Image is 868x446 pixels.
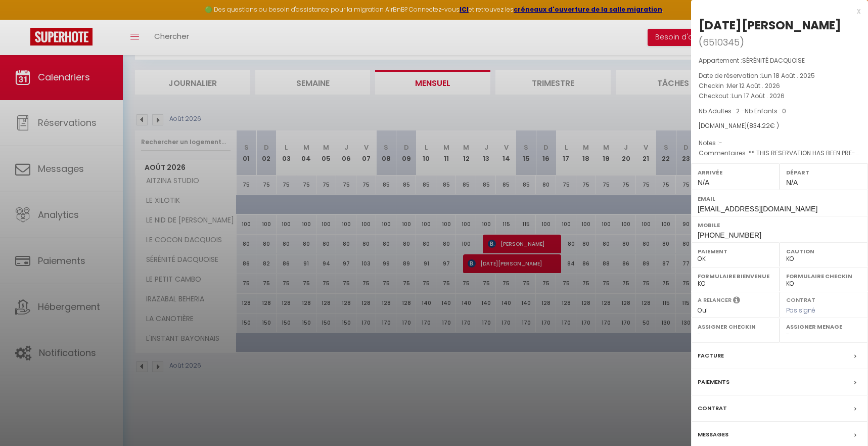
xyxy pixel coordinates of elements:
span: - [719,139,722,147]
label: Caution [786,246,861,256]
p: Checkin : [699,81,860,91]
p: Commentaires : [699,148,860,158]
span: SÉRÉNITÉ DACQUOISE [742,56,805,65]
span: 834.22 [749,121,770,130]
label: Messages [698,429,728,440]
label: Assigner Menage [786,322,861,332]
p: Notes : [699,138,860,148]
label: Contrat [698,403,727,414]
span: Nb Enfants : 0 [745,107,786,115]
label: Paiement [698,246,773,256]
button: Ouvrir le widget de chat LiveChat [8,4,38,34]
label: Paiements [698,377,729,387]
span: N/A [786,179,798,187]
span: Nb Adultes : 2 - [699,107,786,115]
span: N/A [698,179,709,187]
div: x [691,5,860,17]
i: Sélectionner OUI si vous souhaiter envoyer les séquences de messages post-checkout [733,296,740,307]
span: [EMAIL_ADDRESS][DOMAIN_NAME] [698,205,817,213]
div: [DATE][PERSON_NAME] [699,17,841,33]
label: Contrat [786,296,815,302]
label: Mobile [698,220,861,230]
label: Arrivée [698,167,773,177]
label: Formulaire Bienvenue [698,271,773,281]
span: ( € ) [747,121,779,130]
span: [PHONE_NUMBER] [698,231,761,239]
span: Lun 17 Août . 2026 [732,92,785,100]
p: Checkout : [699,91,860,101]
span: Pas signé [786,306,815,315]
label: Assigner Checkin [698,322,773,332]
span: ( ) [699,35,744,49]
span: Lun 18 Août . 2025 [761,71,815,80]
label: Facture [698,350,724,361]
span: 6510345 [703,36,740,49]
label: Formulaire Checkin [786,271,861,281]
label: Email [698,194,861,204]
p: Appartement : [699,56,860,66]
span: Mer 12 Août . 2026 [727,81,780,90]
div: [DOMAIN_NAME] [699,121,860,131]
p: Date de réservation : [699,71,860,81]
label: Départ [786,167,861,177]
label: A relancer [698,296,732,304]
